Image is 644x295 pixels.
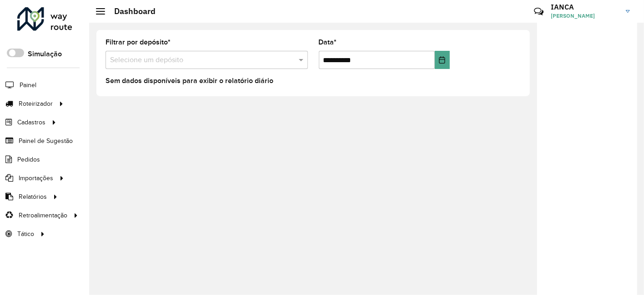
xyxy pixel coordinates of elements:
span: Retroalimentação [19,211,67,220]
span: Cadastros [17,118,45,127]
label: Simulação [28,49,62,59]
span: Importações [19,173,53,183]
h2: Dashboard [105,6,156,16]
span: [PERSON_NAME] [551,12,619,20]
span: Relatórios [19,192,47,202]
span: Painel de Sugestão [19,136,73,146]
span: Tático [17,229,34,239]
span: Pedidos [17,155,40,164]
button: Choose Date [435,51,450,69]
span: Roteirizador [19,99,53,108]
label: Data [319,37,337,48]
label: Filtrar por depósito [106,37,171,48]
a: Contato Rápido [529,2,548,21]
label: Sem dados disponíveis para exibir o relatório diário [106,75,273,86]
span: Painel [20,80,36,90]
h3: IANCA [551,3,619,11]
